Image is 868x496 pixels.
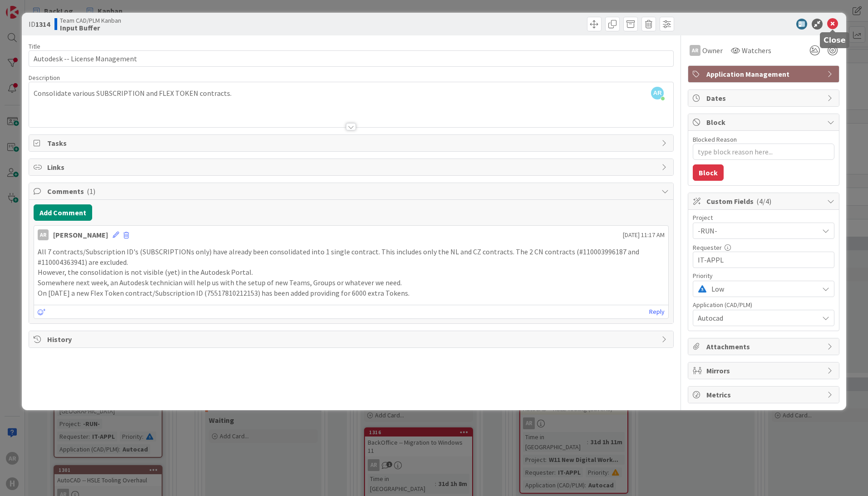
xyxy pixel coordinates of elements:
[693,273,834,279] div: Priority
[698,224,814,237] span: -RUN-
[706,365,823,376] span: Mirrors
[38,278,665,288] p: Somewhere next week, an Autodesk technician will help us with the setup of new Teams, Groups or w...
[706,389,823,400] span: Metrics
[34,88,669,99] p: Consolidate various SUBSCRIPTION and FLEX TOKEN contracts.
[47,162,657,173] span: Links
[38,229,49,240] div: AR
[706,93,823,104] span: Dates
[29,42,40,50] label: Title
[623,230,665,240] span: [DATE] 11:17 AM
[711,283,814,295] span: Low
[693,135,737,144] label: Blocked Reason
[47,138,657,149] span: Tasks
[649,306,665,317] a: Reply
[756,197,771,206] span: ( 4/4 )
[53,229,108,240] div: [PERSON_NAME]
[693,164,724,181] button: Block
[29,74,60,82] span: Description
[38,288,665,298] p: On [DATE] a new Flex Token contract/Subscription ID (75517810212153) has been added providing for...
[706,341,823,352] span: Attachments
[824,36,846,45] h5: Close
[38,247,665,267] p: All 7 contracts/Subscription ID's (SUBSCRIPTIONs only) have already been consolidated into 1 sing...
[35,20,50,29] b: 1314
[29,19,50,30] span: ID
[706,117,823,128] span: Block
[60,17,121,24] span: Team CAD/PLM Kanban
[60,24,121,31] b: Input Buffer
[706,69,823,79] span: Application Management
[651,87,664,99] span: AR
[693,214,834,221] div: Project
[29,50,674,67] input: type card name here...
[702,45,723,56] span: Owner
[47,334,657,345] span: History
[693,243,722,252] label: Requester
[693,302,834,308] div: Application (CAD/PLM)
[38,267,665,278] p: However, the consolidation is not visible (yet) in the Autodesk Portal.
[706,196,823,207] span: Custom Fields
[87,187,95,196] span: ( 1 )
[47,186,657,197] span: Comments
[742,45,771,56] span: Watchers
[34,204,92,221] button: Add Comment
[690,45,700,56] div: AR
[698,312,819,323] span: Autocad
